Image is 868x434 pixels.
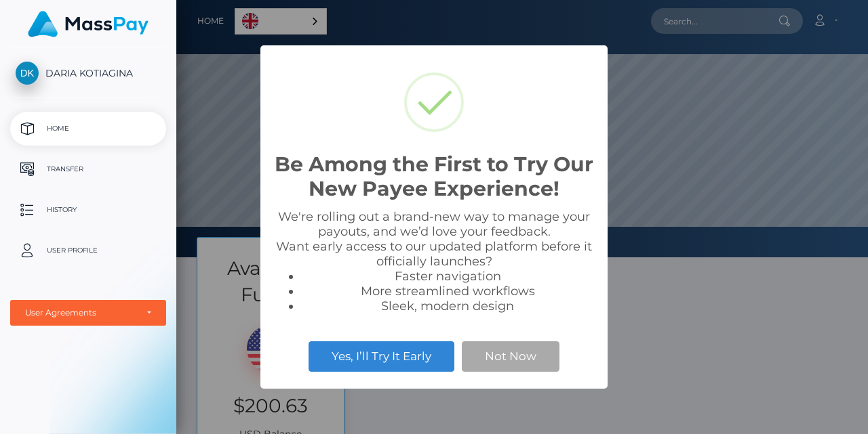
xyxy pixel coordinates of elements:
h2: Be Among the First to Try Our New Payee Experience! [274,152,594,201]
span: DARIA KOTIAGINA [10,67,166,79]
button: Not Now [462,341,559,371]
li: Faster navigation [301,269,594,284]
div: User Agreements [25,307,136,318]
img: MassPay [28,11,149,37]
li: Sleek, modern design [301,299,594,313]
button: User Agreements [10,300,166,326]
p: History [16,200,161,220]
li: More streamlined workflows [301,284,594,299]
button: Yes, I’ll Try It Early [309,341,454,371]
p: User Profile [16,240,161,261]
div: We're rolling out a brand-new way to manage your payouts, and we’d love your feedback. Want early... [274,209,594,313]
p: Home [16,118,161,139]
p: Transfer [16,159,161,179]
